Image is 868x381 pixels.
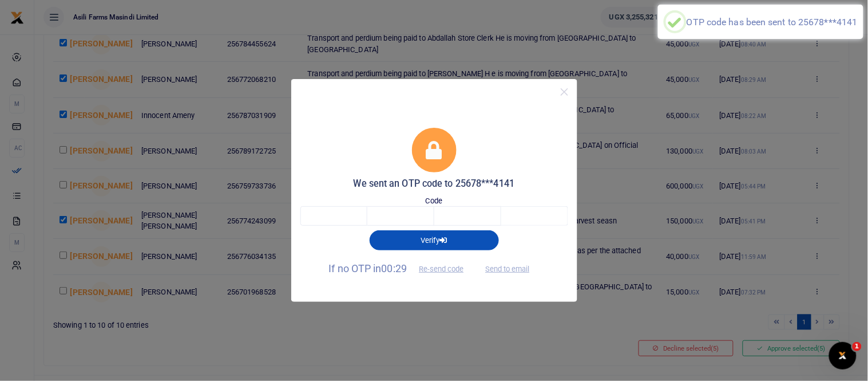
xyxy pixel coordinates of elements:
span: 00:29 [382,262,407,274]
button: Verify [370,230,499,250]
iframe: Intercom live chat [829,342,857,370]
span: If no OTP in [329,262,474,274]
label: Code [426,195,442,207]
div: OTP code has been sent to 25678***4141 [687,17,858,28]
h5: We sent an OTP code to 25678***4141 [300,178,568,190]
span: 1 [853,342,862,351]
button: Close [556,84,573,100]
